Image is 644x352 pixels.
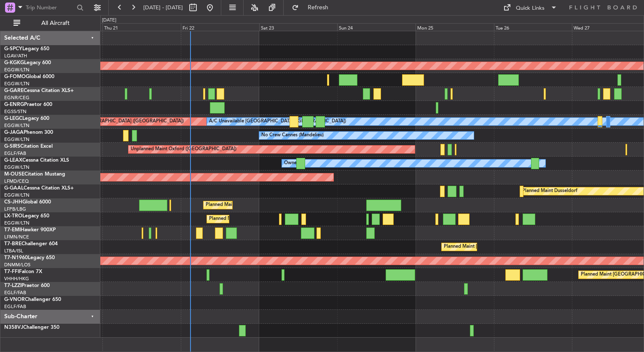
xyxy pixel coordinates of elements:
[9,16,91,30] button: All Aircraft
[4,144,20,149] span: G-SIRS
[4,269,19,274] span: T7-FFI
[209,213,342,225] div: Planned Maint [GEOGRAPHIC_DATA] ([GEOGRAPHIC_DATA])
[131,143,236,156] div: Unplanned Maint Oxford ([GEOGRAPHIC_DATA])
[4,150,26,157] a: EGLF/FAB
[4,200,51,205] a: CS-JHHGlobal 6000
[143,4,183,11] span: [DATE] - [DATE]
[4,283,21,288] span: T7-LZZI
[4,276,29,282] a: VHHH/HKG
[4,53,27,59] a: LGAV/ATH
[494,23,572,31] div: Tue 26
[261,129,324,142] div: No Crew Cannes (Mandelieu)
[4,136,30,143] a: EGGW/LTN
[4,262,30,268] a: DNMM/LOS
[4,186,24,191] span: G-GAAL
[4,214,49,219] a: LX-TROLegacy 650
[4,130,24,135] span: G-JAGA
[4,178,29,184] a: LFMD/CEQ
[4,227,21,233] span: T7-EMI
[4,172,24,177] span: M-OUSE
[4,220,30,226] a: EGGW/LTN
[416,23,494,31] div: Mon 25
[4,88,74,93] a: G-GARECessna Citation XLS+
[284,157,298,170] div: Owner
[209,115,346,128] div: A/C Unavailable [GEOGRAPHIC_DATA] ([GEOGRAPHIC_DATA])
[4,283,50,288] a: T7-LZZIPraetor 600
[4,116,22,121] span: G-LEGC
[4,74,54,79] a: G-FOMOGlobal 6000
[499,1,561,14] button: Quick Links
[4,303,26,310] a: EGLF/FAB
[4,248,23,254] a: LTBA/ISL
[4,214,22,219] span: LX-TRO
[102,23,181,31] div: Thu 21
[4,74,26,79] span: G-FOMO
[4,102,52,107] a: G-ENRGPraetor 600
[4,60,51,65] a: G-KGKGLegacy 600
[4,325,59,330] a: N358VJChallenger 350
[4,290,26,296] a: EGLF/FAB
[4,81,30,87] a: EGGW/LTN
[516,4,545,13] div: Quick Links
[4,269,42,274] a: T7-FFIFalcon 7X
[4,88,24,93] span: G-GARE
[4,192,30,198] a: EGGW/LTN
[26,1,74,14] input: Trip Number
[4,122,30,129] a: EGGW/LTN
[4,227,56,233] a: T7-EMIHawker 900XP
[4,46,22,51] span: G-SPCY
[4,158,69,163] a: G-LEAXCessna Citation XLS
[4,255,28,260] span: T7-N1960
[4,297,61,302] a: G-VNORChallenger 650
[4,172,65,177] a: M-OUSECitation Mustang
[337,23,416,31] div: Sun 24
[288,1,338,14] button: Refresh
[4,144,53,149] a: G-SIRSCitation Excel
[181,23,259,31] div: Fri 22
[4,67,30,73] a: EGGW/LTN
[4,108,27,115] a: EGSS/STN
[4,95,30,101] a: EGNR/CEG
[4,186,74,191] a: G-GAALCessna Citation XLS+
[4,116,49,121] a: G-LEGCLegacy 600
[4,325,23,330] span: N358VJ
[4,164,30,171] a: EGGW/LTN
[4,130,53,135] a: G-JAGAPhenom 300
[4,60,24,65] span: G-KGKG
[4,158,22,163] span: G-LEAX
[22,20,89,26] span: All Aircraft
[522,185,577,198] div: Planned Maint Dusseldorf
[4,297,25,302] span: G-VNOR
[4,206,26,212] a: LFPB/LBG
[102,17,116,24] div: [DATE]
[444,241,577,253] div: Planned Maint [GEOGRAPHIC_DATA] ([GEOGRAPHIC_DATA])
[301,5,336,11] span: Refresh
[4,102,24,107] span: G-ENRG
[4,241,58,246] a: T7-BREChallenger 604
[4,46,49,51] a: G-SPCYLegacy 650
[4,234,29,240] a: LFMN/NCE
[259,23,338,31] div: Sat 23
[4,241,21,246] span: T7-BRE
[51,115,184,128] div: Planned Maint [GEOGRAPHIC_DATA] ([GEOGRAPHIC_DATA])
[206,199,338,211] div: Planned Maint [GEOGRAPHIC_DATA] ([GEOGRAPHIC_DATA])
[4,200,22,205] span: CS-JHH
[4,255,55,260] a: T7-N1960Legacy 650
